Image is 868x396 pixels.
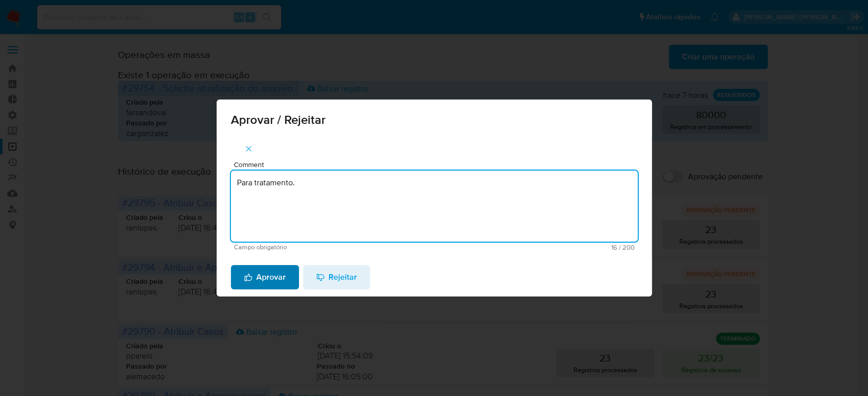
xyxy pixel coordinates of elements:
[244,266,286,288] span: Aprovar
[434,244,635,251] span: Máximo 200 caracteres
[316,266,357,288] span: Rejeitar
[231,265,299,289] button: Aprovar
[231,114,638,126] span: Aprovar / Rejeitar
[231,171,638,242] textarea: Para tratamento.
[303,265,370,289] button: Rejeitar
[234,244,434,251] span: Campo obrigatório
[234,161,641,169] span: Comment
